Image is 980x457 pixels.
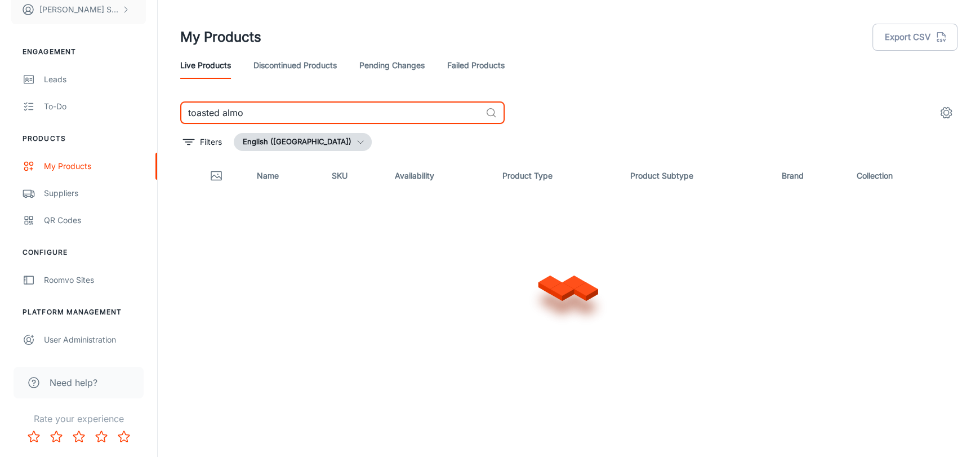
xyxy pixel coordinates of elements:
th: Product Subtype [621,160,773,192]
h1: My Products [180,27,261,47]
p: Filters [200,136,222,148]
div: Leads [44,73,146,86]
th: SKU [323,160,386,192]
p: Rate your experience [9,412,148,425]
a: Failed Products [447,52,505,79]
span: Need help? [50,376,97,389]
th: Product Type [493,160,621,192]
th: Brand [773,160,848,192]
div: Suppliers [44,187,146,199]
div: To-do [44,100,146,113]
p: [PERSON_NAME] Shiner [39,3,119,16]
button: Rate 3 star [68,425,90,448]
th: Name [248,160,323,192]
div: Roomvo Sites [44,274,146,286]
a: Live Products [180,52,231,79]
button: Rate 1 star [23,425,45,448]
svg: Thumbnail [210,169,223,183]
button: Export CSV [872,24,957,51]
button: Rate 4 star [90,425,113,448]
a: Discontinued Products [253,52,337,79]
button: Rate 2 star [45,425,68,448]
button: English ([GEOGRAPHIC_DATA]) [234,133,372,151]
button: filter [180,133,225,151]
th: Availability [386,160,493,192]
button: Rate 5 star [113,425,135,448]
div: User Administration [44,334,146,346]
div: QR Codes [44,214,146,227]
input: Search [180,101,481,124]
th: Collection [848,160,957,192]
a: Pending Changes [359,52,425,79]
button: settings [935,101,957,124]
div: My Products [44,160,146,172]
